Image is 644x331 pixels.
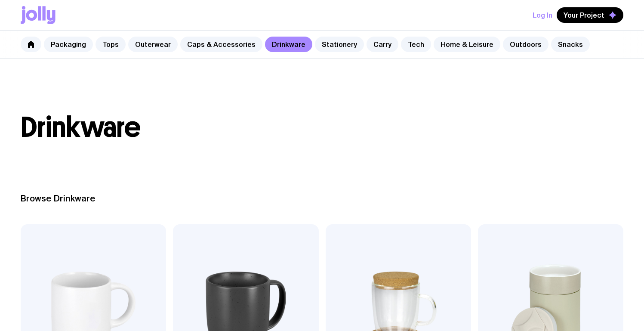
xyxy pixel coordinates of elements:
a: Home & Leisure [434,37,500,52]
a: Drinkware [265,37,312,52]
a: Snacks [551,37,590,52]
a: Tops [96,37,126,52]
a: Carry [367,37,398,52]
a: Outdoors [503,37,548,52]
a: Stationery [315,37,364,52]
a: Outerwear [128,37,178,52]
h1: Drinkware [21,114,623,141]
a: Caps & Accessories [180,37,262,52]
button: Log In [533,7,552,23]
a: Tech [401,37,431,52]
span: Your Project [564,11,604,19]
button: Your Project [557,7,623,23]
h2: Browse Drinkware [21,193,623,204]
a: Packaging [44,37,93,52]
